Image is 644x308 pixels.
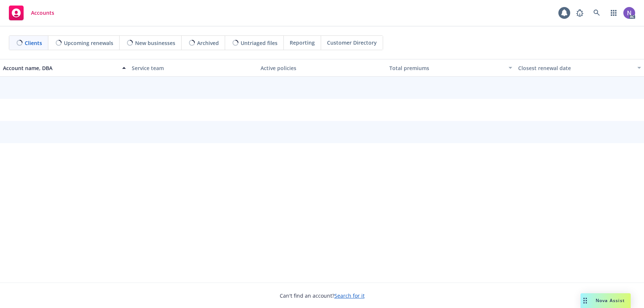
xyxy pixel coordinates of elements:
button: Total premiums [386,59,515,77]
a: Search [589,6,604,20]
button: Nova Assist [581,293,631,308]
div: Closest renewal date [518,64,633,72]
span: Clients [25,39,42,47]
span: Can't find an account? [280,292,365,300]
span: New businesses [135,39,175,47]
div: Account name, DBA [3,64,118,72]
a: Switch app [606,6,621,20]
span: Accounts [31,10,54,16]
span: Untriaged files [241,39,278,47]
a: Search for it [334,292,365,299]
button: Active policies [258,59,386,77]
span: Nova Assist [596,297,625,304]
div: Total premiums [389,64,504,72]
span: Reporting [290,39,315,46]
button: Service team [129,59,258,77]
img: photo [623,7,635,19]
div: Active policies [261,64,383,72]
span: Upcoming renewals [64,39,113,47]
a: Report a Bug [572,6,587,20]
span: Customer Directory [327,39,377,46]
div: Service team [132,64,255,72]
span: Archived [197,39,219,47]
a: Accounts [6,3,57,23]
div: Drag to move [581,293,590,308]
button: Closest renewal date [515,59,644,77]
